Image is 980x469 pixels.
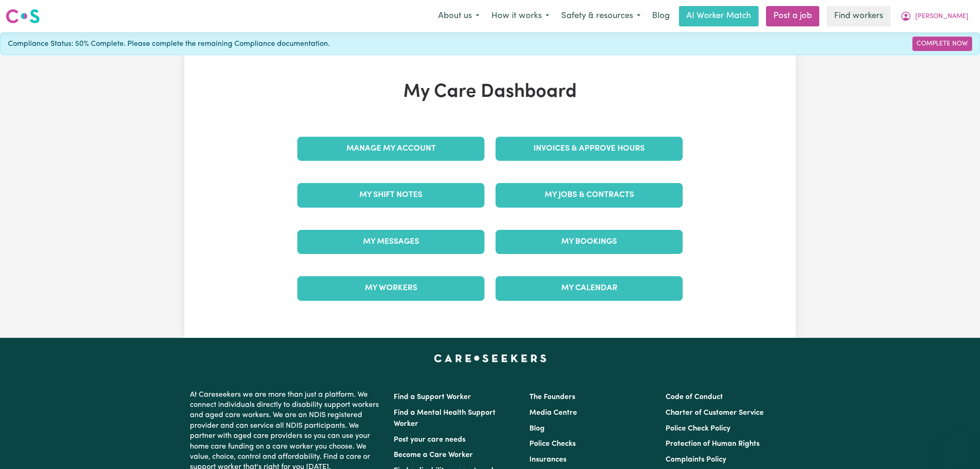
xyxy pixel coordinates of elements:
a: Invoices & Approve Hours [496,137,683,161]
iframe: Button to launch messaging window [943,432,973,462]
a: My Calendar [496,276,683,300]
h1: My Care Dashboard [292,81,688,103]
a: Complaints Policy [666,456,726,463]
img: Careseekers logo [6,8,40,25]
a: My Workers [297,276,484,300]
a: Careseekers home page [434,355,547,362]
a: Police Check Policy [666,425,730,432]
a: Police Checks [529,440,576,448]
a: Blog [529,425,545,432]
a: Complete Now [912,37,972,51]
a: Code of Conduct [666,393,723,401]
a: The Founders [529,393,575,401]
button: How it works [485,6,555,26]
span: [PERSON_NAME] [915,12,968,22]
a: My Shift Notes [297,183,484,207]
a: My Jobs & Contracts [496,183,683,207]
a: AI Worker Match [679,6,759,26]
a: Find a Support Worker [394,393,471,401]
a: Charter of Customer Service [666,409,764,417]
a: Post your care needs [394,436,465,444]
span: Compliance Status: 50% Complete. Please complete the remaining Compliance documentation. [8,38,330,50]
button: Safety & resources [555,6,647,26]
a: Protection of Human Rights [666,440,760,448]
a: Blog [647,6,675,26]
a: Manage My Account [297,137,484,161]
a: Become a Care Worker [394,451,473,459]
button: My Account [894,6,974,26]
a: My Bookings [496,230,683,254]
button: About us [432,6,485,26]
a: Find workers [827,6,891,26]
a: Post a job [766,6,819,26]
a: Find a Mental Health Support Worker [394,409,496,428]
a: Insurances [529,456,566,463]
a: Careseekers logo [6,6,40,27]
a: Media Centre [529,409,577,417]
a: My Messages [297,230,484,254]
